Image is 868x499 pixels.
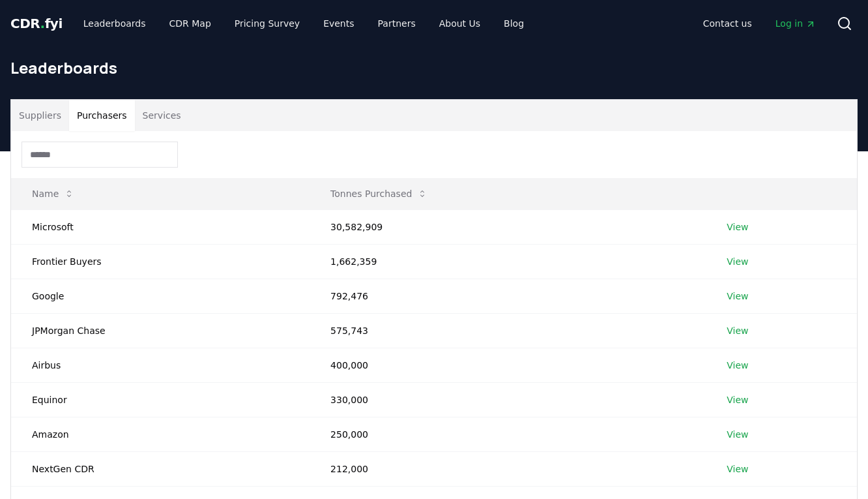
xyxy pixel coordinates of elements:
[313,12,364,35] a: Events
[775,17,816,30] span: Log in
[693,12,762,35] a: Contact us
[73,12,534,35] nav: Main
[368,12,426,35] a: Partners
[320,181,438,207] button: Tonnes Purchased
[11,417,310,451] td: Amazon
[11,348,310,382] td: Airbus
[727,462,748,476] a: View
[11,100,69,131] button: Suppliers
[727,428,748,441] a: View
[727,255,748,268] a: View
[727,220,748,234] a: View
[310,313,706,348] td: 575,743
[11,244,310,279] td: Frontier Buyers
[10,57,858,78] h1: Leaderboards
[135,100,189,131] button: Services
[22,181,85,207] button: Name
[11,279,310,313] td: Google
[11,382,310,417] td: Equinor
[310,451,706,486] td: 212,000
[727,359,748,372] a: View
[693,12,826,35] nav: Main
[310,417,706,451] td: 250,000
[310,279,706,313] td: 792,476
[159,12,222,35] a: CDR Map
[73,12,156,35] a: Leaderboards
[10,14,63,33] a: CDR.fyi
[11,209,310,244] td: Microsoft
[310,348,706,382] td: 400,000
[727,324,748,337] a: View
[310,244,706,279] td: 1,662,359
[727,393,748,406] a: View
[224,12,310,35] a: Pricing Survey
[11,313,310,348] td: JPMorgan Chase
[310,382,706,417] td: 330,000
[429,12,491,35] a: About Us
[11,451,310,486] td: NextGen CDR
[10,16,63,31] span: CDR fyi
[69,100,135,131] button: Purchasers
[40,16,45,31] span: .
[493,12,534,35] a: Blog
[310,209,706,244] td: 30,582,909
[727,290,748,303] a: View
[765,12,826,35] a: Log in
